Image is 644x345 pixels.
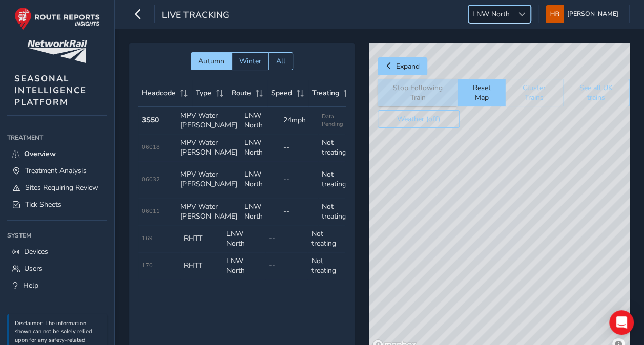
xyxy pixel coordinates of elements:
[27,40,87,63] img: customer logo
[23,281,38,290] span: Help
[265,225,308,252] td: --
[7,162,107,179] a: Treatment Analysis
[142,115,159,125] strong: 3S50
[177,134,241,161] td: MPV Water [PERSON_NAME]
[241,107,280,134] td: LNW North
[7,130,107,145] div: Treatment
[396,61,420,71] span: Expand
[191,52,232,70] button: Autumn
[271,88,292,98] span: Speed
[239,56,261,66] span: Winter
[378,57,427,75] button: Expand
[276,56,285,66] span: All
[322,113,354,128] span: Data Pending
[142,234,153,242] span: 169
[142,207,160,215] span: 06011
[280,107,319,134] td: 24mph
[318,198,357,225] td: Not treating
[280,198,319,225] td: --
[177,198,241,225] td: MPV Water [PERSON_NAME]
[142,88,176,98] span: Headcode
[609,310,634,335] div: Open Intercom Messenger
[307,252,350,279] td: Not treating
[14,73,87,108] span: SEASONAL INTELLIGENCE PLATFORM
[241,198,280,225] td: LNW North
[280,134,319,161] td: --
[24,247,48,256] span: Devices
[177,161,241,198] td: MPV Water [PERSON_NAME]
[142,143,160,151] span: 06018
[318,134,357,161] td: Not treating
[318,161,357,198] td: Not treating
[7,243,107,260] a: Devices
[142,176,160,183] span: 06032
[241,161,280,198] td: LNW North
[25,183,98,192] span: Sites Requiring Review
[268,52,293,70] button: All
[24,149,56,159] span: Overview
[7,228,107,243] div: System
[232,88,251,98] span: Route
[7,277,107,294] a: Help
[162,9,230,23] span: Live Tracking
[223,252,265,279] td: LNW North
[196,88,212,98] span: Type
[7,260,107,277] a: Users
[24,264,43,273] span: Users
[469,6,513,23] span: LNW North
[223,225,265,252] td: LNW North
[378,110,460,128] button: Weather (off)
[241,134,280,161] td: LNW North
[180,225,223,252] td: RHTT
[177,107,241,134] td: MPV Water [PERSON_NAME]
[546,5,564,23] img: diamond-layout
[265,252,308,279] td: --
[458,79,505,106] button: Reset Map
[280,161,319,198] td: --
[25,200,61,209] span: Tick Sheets
[505,79,563,106] button: Cluster Trains
[14,7,100,30] img: rr logo
[232,52,268,70] button: Winter
[142,262,153,269] span: 170
[198,56,224,66] span: Autumn
[563,79,630,106] button: See all UK trains
[7,196,107,213] a: Tick Sheets
[312,88,339,98] span: Treating
[25,166,87,176] span: Treatment Analysis
[307,225,350,252] td: Not treating
[7,145,107,162] a: Overview
[546,5,622,23] button: [PERSON_NAME]
[567,5,618,23] span: [PERSON_NAME]
[180,252,223,279] td: RHTT
[7,179,107,196] a: Sites Requiring Review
